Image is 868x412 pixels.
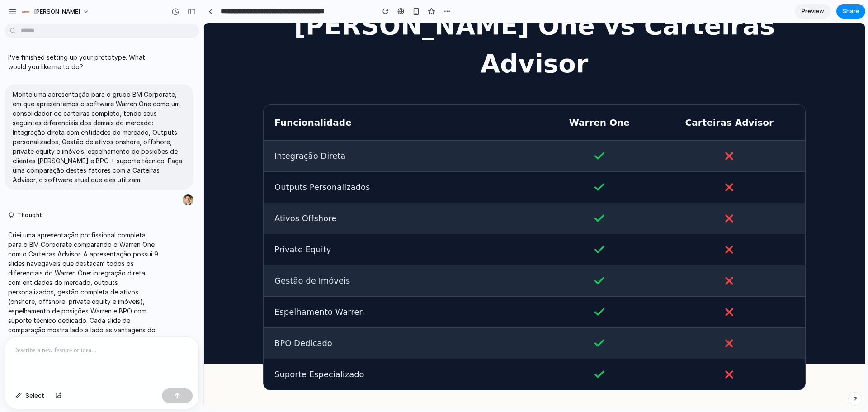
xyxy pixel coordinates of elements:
[71,283,330,295] div: Espelhamento Warren
[330,93,461,106] div: Warren One
[795,4,831,19] a: Preview
[71,158,330,170] div: Outputs Personalizados
[71,345,330,358] div: Suporte Especializado
[836,4,865,19] button: Share
[71,251,330,264] div: Gestão de Imóveis
[25,391,44,400] span: Select
[71,189,330,202] div: Ativos Offshore
[34,7,80,16] span: [PERSON_NAME]
[842,7,859,16] span: Share
[8,230,159,363] p: Criei uma apresentação profissional completa para o BM Corporate comparando o Warren One com o Ca...
[71,314,330,327] div: BPO Dedicado
[13,90,185,185] p: Monte uma apresentação para o grupo BM Corporate, em que apresentamos o software Warren One como ...
[71,220,330,233] div: Private Equity
[8,52,159,71] p: I've finished setting up your prototype. What would you like me to do?
[461,93,591,106] div: Carteiras Advisor
[71,127,330,139] div: Integração Direta
[71,93,330,106] div: Funcionalidade
[802,7,824,16] span: Preview
[11,388,49,403] button: Select
[18,5,94,19] button: [PERSON_NAME]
